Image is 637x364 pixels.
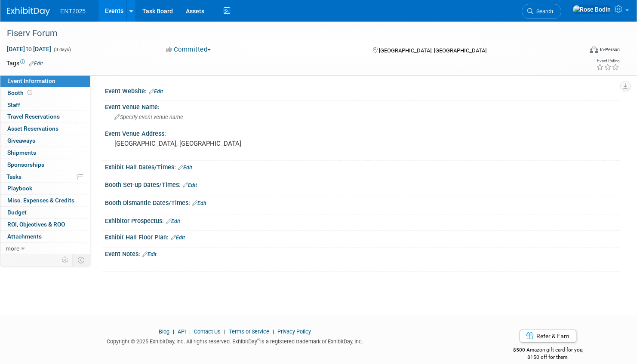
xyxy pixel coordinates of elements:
span: [GEOGRAPHIC_DATA], [GEOGRAPHIC_DATA] [379,47,486,54]
a: Asset Reservations [0,123,90,135]
span: Travel Reservations [7,113,60,120]
div: In-Person [600,46,620,53]
span: Search [533,8,553,15]
span: more [6,245,19,252]
a: ROI, Objectives & ROO [0,219,90,230]
a: Edit [192,200,206,206]
a: Staff [0,99,90,111]
span: ROI, Objectives & ROO [7,221,65,228]
span: Shipments [7,149,36,156]
a: Contact Us [194,328,221,335]
a: Attachments [0,231,90,242]
div: Event Venue Address: [105,127,620,138]
img: Format-Inperson.png [590,46,598,53]
pre: [GEOGRAPHIC_DATA], [GEOGRAPHIC_DATA] [114,140,310,147]
a: Misc. Expenses & Credits [0,195,90,206]
div: Fiserv Forum [4,26,568,41]
a: API [178,328,186,335]
div: Event Format [528,45,620,58]
span: | [222,328,228,335]
a: Edit [171,235,185,241]
a: Privacy Policy [277,328,311,335]
a: Giveaways [0,135,90,147]
a: Search [522,4,561,19]
a: more [0,243,90,254]
span: Asset Reservations [7,125,58,132]
a: Playbook [0,183,90,194]
a: Refer & Earn [520,330,576,343]
a: Budget [0,207,90,218]
a: Edit [183,182,197,188]
div: $500 Amazon gift card for you, [476,341,620,361]
a: Blog [159,328,169,335]
span: Specify event venue name [114,114,183,120]
div: Copyright © 2025 ExhibitDay, Inc. All rights reserved. ExhibitDay is a registered trademark of Ex... [6,336,463,346]
div: Event Notes: [105,248,620,259]
span: | [171,328,176,335]
a: Travel Reservations [0,111,90,122]
a: Sponsorships [0,159,90,171]
span: ENT2025 [60,8,86,15]
span: (3 days) [53,47,71,52]
a: Booth [0,87,90,99]
span: [DATE] [DATE] [6,45,52,53]
div: Exhibit Hall Dates/Times: [105,161,620,172]
span: Tasks [6,173,22,180]
td: Toggle Event Tabs [73,254,90,266]
span: Booth not reserved yet [26,89,34,96]
div: Event Website: [105,85,620,96]
img: Rose Bodin [572,5,611,14]
span: | [271,328,276,335]
div: Booth Dismantle Dates/Times: [105,196,620,208]
a: Terms of Service [229,328,269,335]
a: Edit [149,89,163,95]
span: Budget [7,209,27,216]
span: Event Information [7,77,55,84]
span: Giveaways [7,137,35,144]
td: Personalize Event Tab Strip [58,254,73,266]
a: Edit [29,61,43,67]
a: Event Information [0,75,90,87]
span: Playbook [7,185,32,192]
a: Edit [178,165,192,171]
span: | [187,328,193,335]
a: Tasks [0,171,90,183]
span: Sponsorships [7,161,44,168]
span: Attachments [7,233,42,240]
a: Edit [142,251,157,257]
div: Event Venue Name: [105,101,620,111]
sup: ® [257,337,260,342]
div: Booth Set-up Dates/Times: [105,178,620,190]
div: Exhibitor Prospectus: [105,214,620,226]
td: Tags [6,59,43,67]
img: ExhibitDay [7,7,50,16]
span: Misc. Expenses & Credits [7,197,74,204]
span: to [25,46,33,52]
button: Committed [163,45,214,54]
div: Exhibit Hall Floor Plan: [105,231,620,242]
span: Staff [7,101,20,108]
span: Booth [7,89,34,96]
div: $150 off for them. [476,354,620,361]
a: Edit [166,218,180,224]
a: Shipments [0,147,90,159]
div: Event Rating [596,59,619,63]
